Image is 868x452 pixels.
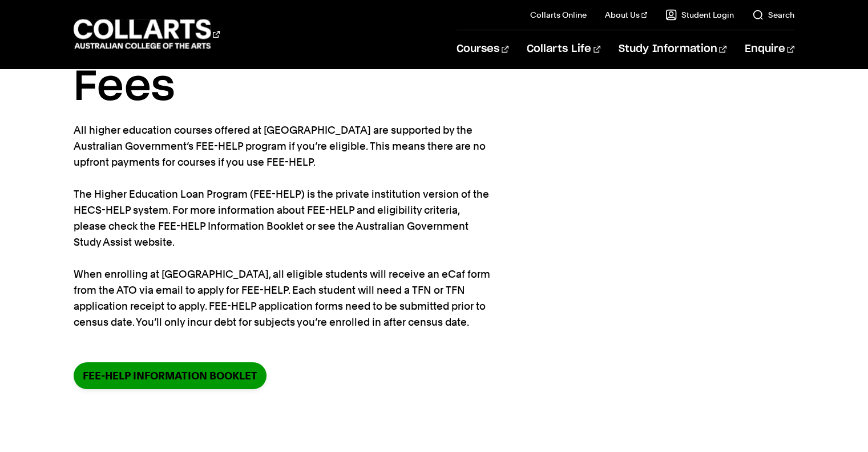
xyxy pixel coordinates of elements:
[74,122,490,330] p: All higher education courses offered at [GEOGRAPHIC_DATA] are supported by the Australian Governm...
[605,9,647,21] a: About Us
[745,30,794,68] a: Enquire
[619,30,726,68] a: Study Information
[665,9,734,21] a: Student Login
[530,9,587,21] a: Collarts Online
[74,362,267,389] a: FEE-HELP information booklet
[527,30,600,68] a: Collarts Life
[457,30,508,68] a: Courses
[74,18,220,50] div: Go to homepage
[752,9,794,21] a: Search
[74,62,794,113] h1: Fees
